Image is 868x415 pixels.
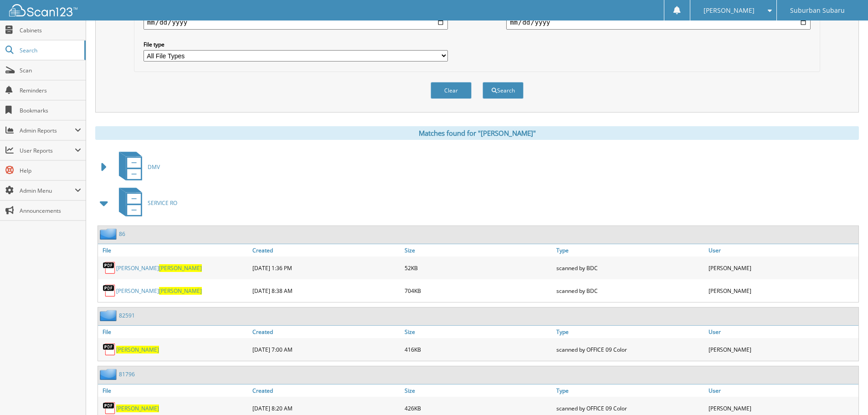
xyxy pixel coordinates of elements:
div: [PERSON_NAME] [706,259,858,277]
button: Clear [431,82,472,99]
a: User [706,326,858,338]
div: scanned by BDC [554,259,706,277]
span: Search [20,46,80,54]
img: scan123-logo-white.svg [9,4,77,16]
div: [DATE] 1:36 PM [250,259,402,277]
img: folder2.png [100,228,119,240]
a: 86 [119,230,125,238]
a: Size [402,384,555,397]
a: Type [554,384,706,397]
a: Type [554,326,706,338]
a: SERVICE RO [113,185,177,221]
span: [PERSON_NAME] [704,8,755,13]
a: DMV [113,149,160,185]
iframe: Chat Widget [822,371,868,415]
a: 81796 [119,370,135,378]
a: [PERSON_NAME][PERSON_NAME] [116,287,202,295]
span: [PERSON_NAME] [159,287,202,295]
span: DMV [148,163,160,171]
a: Created [250,244,402,256]
span: Help [20,167,81,174]
img: PDF.png [103,343,116,356]
span: Admin Reports [20,127,75,134]
div: [DATE] 7:00 AM [250,340,402,359]
a: User [706,384,858,397]
div: scanned by OFFICE 09 Color [554,340,706,359]
div: 704KB [402,282,555,300]
img: PDF.png [103,261,116,275]
span: Cabinets [20,26,81,34]
div: 416KB [402,340,555,359]
label: File type [144,41,448,48]
div: scanned by BDC [554,282,706,300]
img: folder2.png [100,369,119,380]
div: 52KB [402,259,555,277]
div: Matches found for "[PERSON_NAME]" [95,126,859,140]
img: PDF.png [103,401,116,415]
img: PDF.png [103,284,116,297]
span: Scan [20,67,81,74]
a: File [98,326,250,338]
a: Size [402,244,555,256]
a: 82591 [119,312,135,319]
span: Bookmarks [20,107,81,114]
input: end [506,15,811,30]
span: Announcements [20,207,81,215]
a: Size [402,326,555,338]
a: File [98,244,250,256]
button: Search [483,82,524,99]
a: Type [554,244,706,256]
a: File [98,384,250,397]
div: [PERSON_NAME] [706,340,858,359]
span: Reminders [20,87,81,94]
input: start [144,15,448,30]
a: [PERSON_NAME] [116,346,159,354]
a: [PERSON_NAME] [116,405,159,412]
a: Created [250,384,402,397]
div: [DATE] 8:38 AM [250,282,402,300]
span: Admin Menu [20,187,75,195]
span: [PERSON_NAME] [159,264,202,272]
a: Created [250,326,402,338]
span: Suburban Subaru [790,8,845,13]
a: User [706,244,858,256]
img: folder2.png [100,310,119,321]
span: SERVICE RO [148,199,177,207]
div: [PERSON_NAME] [706,282,858,300]
a: [PERSON_NAME][PERSON_NAME] [116,264,202,272]
span: User Reports [20,147,75,154]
